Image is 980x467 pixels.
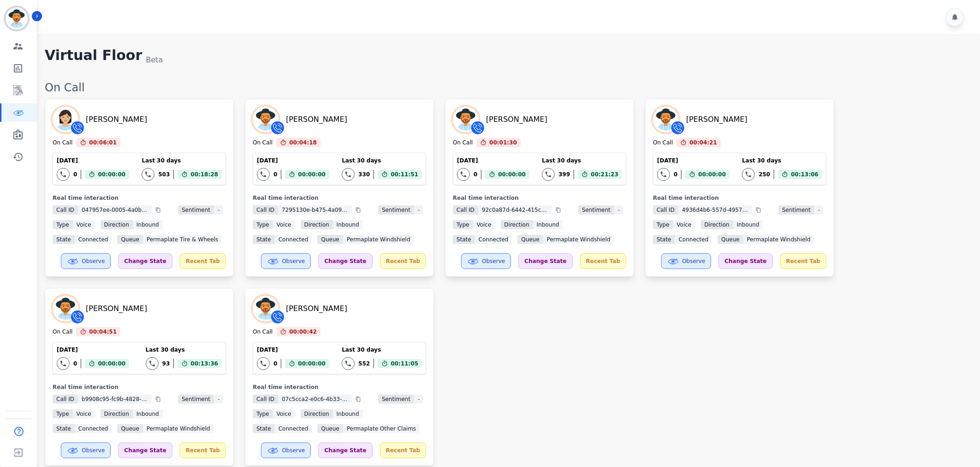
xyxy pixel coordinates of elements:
div: Recent Tab [580,253,626,269]
img: Avatar [653,107,679,132]
img: Avatar [453,107,479,132]
span: voice [273,220,295,229]
span: inbound [133,409,163,419]
div: [DATE] [457,157,529,164]
span: State [253,424,275,433]
div: Recent Tab [180,253,226,269]
span: connected [75,424,112,433]
span: Direction [701,220,733,229]
div: Real time interaction [453,194,626,202]
img: Avatar [253,107,279,132]
span: 00:11:05 [391,359,418,368]
span: - [814,205,824,215]
div: [PERSON_NAME] [286,303,347,314]
div: Recent Tab [380,253,426,269]
span: Permaplate Windshield [143,424,214,433]
div: 0 [674,171,677,178]
span: Queue [117,424,143,433]
div: 0 [73,360,77,367]
div: Last 30 days [342,157,422,164]
span: Type [653,220,673,229]
span: Type [253,409,273,419]
span: Permaplate Windshield [543,235,614,244]
span: voice [73,409,95,419]
span: Observe [682,257,705,265]
div: [PERSON_NAME] [486,114,547,125]
div: Real time interaction [653,194,826,202]
span: Direction [101,409,133,419]
img: Bordered avatar [6,7,28,30]
div: Last 30 days [146,346,222,353]
div: On Call [45,80,971,95]
span: 00:04:21 [689,138,717,147]
span: 00:18:28 [190,170,218,179]
span: State [53,235,75,244]
button: Observe [61,443,111,458]
span: Permaplate Windshield [743,235,814,244]
span: 00:00:42 [289,327,317,336]
span: State [453,235,475,244]
span: Sentiment [178,205,214,215]
span: Direction [301,409,333,419]
div: Change State [118,443,172,458]
span: Queue [317,424,343,433]
span: Direction [301,220,333,229]
span: Observe [282,257,305,265]
div: Change State [118,253,172,269]
div: On Call [653,139,673,147]
div: On Call [53,328,72,336]
h1: Virtual Floor [45,47,142,66]
span: 047957ee-0005-4a0b-a486-9790985a7dc7 [78,205,152,215]
span: 00:04:18 [289,138,317,147]
span: 00:11:51 [391,170,418,179]
div: Change State [719,253,772,269]
div: Beta [146,54,163,66]
span: Observe [82,257,105,265]
span: inbound [733,220,763,229]
button: Observe [261,443,311,458]
div: Change State [318,253,372,269]
span: Queue [517,235,543,244]
span: State [253,235,275,244]
div: Recent Tab [380,443,426,458]
span: connected [75,235,112,244]
span: Permaplate Tire & Wheels [143,235,222,244]
div: [PERSON_NAME] [686,114,748,125]
span: 00:06:01 [89,138,117,147]
span: Call ID [253,205,278,215]
span: Sentiment [778,205,814,215]
span: 4936d4b6-557d-4957-ba2c-bbf68402e23c [678,205,752,215]
div: Recent Tab [180,443,226,458]
div: [DATE] [257,346,329,353]
div: 0 [273,360,277,367]
span: - [214,205,223,215]
div: 0 [73,171,77,178]
img: Avatar [253,296,279,322]
span: Call ID [453,205,478,215]
span: 7295130e-b475-4a09-a4d3-e33c69bd9317 [278,205,352,215]
div: Last 30 days [342,346,422,353]
div: [DATE] [57,157,129,164]
span: connected [275,235,312,244]
span: inbound [533,220,563,229]
div: Last 30 days [742,157,822,164]
span: Permaplate Other Claims [343,424,420,433]
span: connected [675,235,713,244]
span: State [53,424,75,433]
span: voice [673,220,695,229]
div: [DATE] [657,157,730,164]
span: Call ID [53,395,78,404]
span: connected [475,235,512,244]
span: - [614,205,624,215]
span: Sentiment [178,395,214,404]
span: Direction [501,220,533,229]
div: 552 [358,360,370,367]
div: 503 [158,171,170,178]
span: Observe [282,447,305,454]
span: Type [253,220,273,229]
div: On Call [53,139,72,147]
span: State [653,235,675,244]
span: 92c0a87d-6442-415c-a279-14c13cfd8527 [478,205,552,215]
span: Sentiment [578,205,614,215]
div: Real time interaction [53,194,226,202]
